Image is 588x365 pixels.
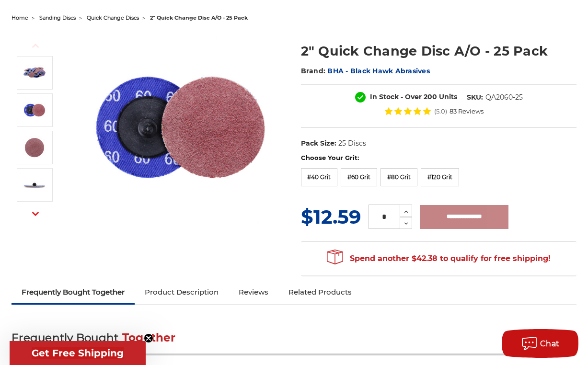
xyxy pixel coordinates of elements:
[327,254,551,263] span: Spend another $42.38 to qualify for free shipping!
[338,138,366,148] dd: 25 Discs
[24,35,47,56] button: Previous
[301,42,576,60] h1: 2" Quick Change Disc A/O - 25 Pack
[84,32,276,223] img: 2 inch red aluminum oxide quick change sanding discs for metalwork
[450,108,484,114] span: 83 Reviews
[301,138,336,148] dt: Pack Size:
[144,333,153,343] button: Close teaser
[301,67,326,75] span: Brand:
[24,204,47,224] button: Next
[485,92,523,103] dd: QA2060-25
[135,282,229,303] a: Product Description
[327,67,430,75] a: BHA - Black Hawk Abrasives
[23,173,46,197] img: Side view of 2 inch quick change sanding disc showcasing the locking system for easy swap
[439,92,457,101] span: Units
[424,92,437,101] span: 200
[467,92,483,103] dt: SKU:
[23,98,46,122] img: BHA 60 grit 2-inch quick change sanding disc for rapid material removal
[401,92,422,101] span: - Over
[23,61,46,85] img: 2 inch red aluminum oxide quick change sanding discs for metalwork
[502,329,578,358] button: Chat
[540,339,560,348] span: Chat
[370,92,399,101] span: In Stock
[12,14,28,21] a: home
[39,14,76,21] a: sanding discs
[10,341,146,365] div: Get Free ShippingClose teaser
[32,347,124,359] span: Get Free Shipping
[278,282,362,303] a: Related Products
[301,153,576,163] label: Choose Your Grit:
[12,331,118,344] span: Frequently Bought
[23,136,46,160] img: BHA 60 grit 2-inch red quick change disc for metal and wood finishing
[122,331,176,344] span: Together
[229,282,278,303] a: Reviews
[150,14,248,21] span: 2" quick change disc a/o - 25 pack
[434,108,447,114] span: (5.0)
[12,282,135,303] a: Frequently Bought Together
[87,14,139,21] a: quick change discs
[301,205,361,228] span: $12.59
